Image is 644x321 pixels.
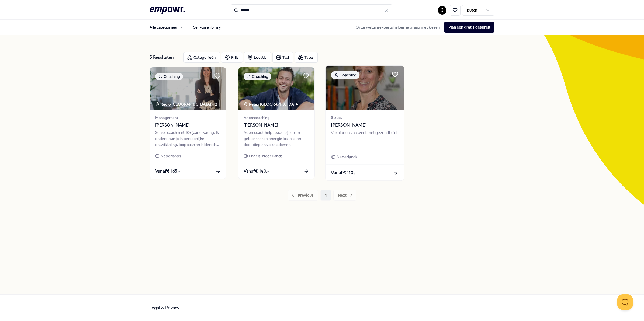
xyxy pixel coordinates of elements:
[161,153,181,159] span: Nederlands
[244,115,309,121] span: Ademcoaching
[189,22,225,33] a: Self-care library
[145,22,225,33] nav: Main
[337,154,357,160] span: Nederlands
[155,122,221,129] span: [PERSON_NAME]
[155,168,180,175] span: Vanaf € 165,-
[150,67,226,110] img: package image
[244,52,271,63] button: Locatie
[272,52,293,63] button: Taal
[145,22,188,33] button: Alle categorieën
[351,22,494,33] div: Onze welzijnsexperts helpen je graag met kiezen
[244,130,309,148] div: Ademcoach helpt oude pijnen en geblokkeerde energie los te laten door diep en vol te ademen.
[155,101,217,107] div: Regio [GEOGRAPHIC_DATA] + 2
[617,294,633,310] iframe: Help Scout Beacon - Open
[249,153,282,159] span: Engels, Nederlands
[326,66,404,110] img: package image
[244,73,271,80] div: Coaching
[238,67,315,179] a: package imageCoachingRegio [GEOGRAPHIC_DATA] Ademcoaching[PERSON_NAME]Ademcoach helpt oude pijnen...
[231,4,392,16] input: Search for products, categories or subcategories
[221,52,243,63] button: Prijs
[183,52,220,63] button: Categorieën
[244,122,309,129] span: [PERSON_NAME]
[150,52,179,63] div: 3 Resultaten
[331,169,356,176] span: Vanaf € 110,-
[155,73,183,80] div: Coaching
[150,305,179,310] a: Legal & Privacy
[331,114,398,121] span: Stress
[238,67,314,110] img: package image
[155,130,221,148] div: Senior coach met 10+ jaar ervaring. Ik ondersteun je in persoonlijke ontwikkeling, loopbaan en le...
[438,6,446,15] button: I
[150,67,226,179] a: package imageCoachingRegio [GEOGRAPHIC_DATA] + 2Management[PERSON_NAME]Senior coach met 10+ jaar ...
[244,168,269,175] span: Vanaf € 140,-
[331,130,398,148] div: Verbinden van werk met gezondheid
[325,65,404,181] a: package imageCoachingStress[PERSON_NAME]Verbinden van werk met gezondheidNederlandsVanaf€ 110,-
[295,52,318,63] button: Type
[244,101,300,107] div: Regio [GEOGRAPHIC_DATA]
[155,115,221,121] span: Management
[331,71,359,79] div: Coaching
[444,22,494,33] button: Plan een gratis gesprek
[331,122,398,129] span: [PERSON_NAME]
